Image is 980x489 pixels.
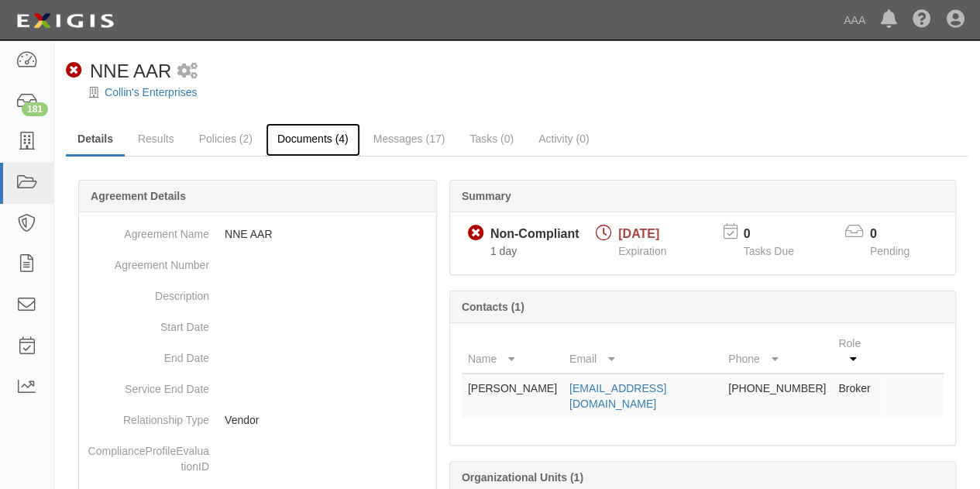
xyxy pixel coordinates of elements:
[85,343,209,366] dt: End Date
[832,329,882,374] th: Role
[66,63,82,79] i: Non-Compliant
[618,245,666,257] span: Expiration
[462,471,583,484] b: Organizational Units (1)
[490,245,517,257] span: Since 10/07/2025
[66,123,125,157] a: Details
[85,405,430,436] dd: Vendor
[126,123,186,154] a: Results
[85,374,209,397] dt: Service End Date
[870,245,910,257] span: Pending
[105,86,197,98] a: Collin's Enterprises
[743,245,793,257] span: Tasks Due
[527,123,600,154] a: Activity (0)
[832,374,882,418] td: Broker
[85,250,209,273] dt: Agreement Number
[618,227,659,240] span: [DATE]
[85,219,430,250] dd: NNE AAR
[490,226,579,243] div: Non-Compliant
[462,329,563,374] th: Name
[870,226,929,243] p: 0
[362,123,457,154] a: Messages (17)
[722,374,832,418] td: [PHONE_NUMBER]
[177,64,198,80] i: 1 scheduled workflow
[458,123,525,154] a: Tasks (0)
[90,60,171,81] span: NNE AAR
[836,5,873,36] a: AAA
[913,11,931,29] i: Help Center - Complianz
[91,190,186,202] b: Agreement Details
[462,374,563,418] td: [PERSON_NAME]
[85,219,209,242] dt: Agreement Name
[187,123,264,154] a: Policies (2)
[22,102,48,116] div: 181
[462,190,511,202] b: Summary
[569,382,666,410] a: [EMAIL_ADDRESS][DOMAIN_NAME]
[462,301,524,313] b: Contacts (1)
[468,226,484,242] i: Non-Compliant
[12,7,119,35] img: logo-5460c22ac91f19d4615b14bd174203de0afe785f0fc80cf4dbbc73dc1793850b.png
[85,312,209,335] dt: Start Date
[85,405,209,428] dt: Relationship Type
[743,226,813,243] p: 0
[85,281,209,304] dt: Description
[85,436,209,474] dt: ComplianceProfileEvaluationID
[266,123,360,157] a: Documents (4)
[66,58,171,84] div: NNE AAR
[563,329,722,374] th: Email
[722,329,832,374] th: Phone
